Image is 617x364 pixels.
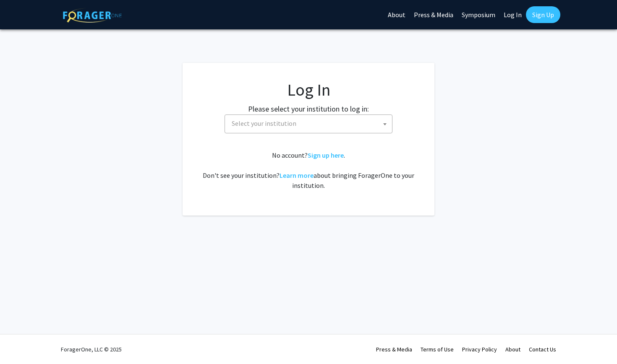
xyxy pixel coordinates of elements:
[228,115,392,132] span: Select your institution
[529,346,556,353] a: Contact Us
[308,151,344,159] a: Sign up here
[376,346,412,353] a: Press & Media
[199,150,418,190] div: No account? . Don't see your institution? about bringing ForagerOne to your institution.
[280,171,314,179] a: Learn more about bringing ForagerOne to your institution
[505,346,520,353] a: About
[61,335,122,364] div: ForagerOne, LLC © 2025
[526,6,560,23] a: Sign Up
[462,346,497,353] a: Privacy Policy
[232,119,296,127] span: Select your institution
[225,114,392,133] span: Select your institution
[421,346,454,353] a: Terms of Use
[199,80,418,100] h1: Log In
[63,8,122,23] img: ForagerOne Logo
[248,103,369,114] label: Please select your institution to log in:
